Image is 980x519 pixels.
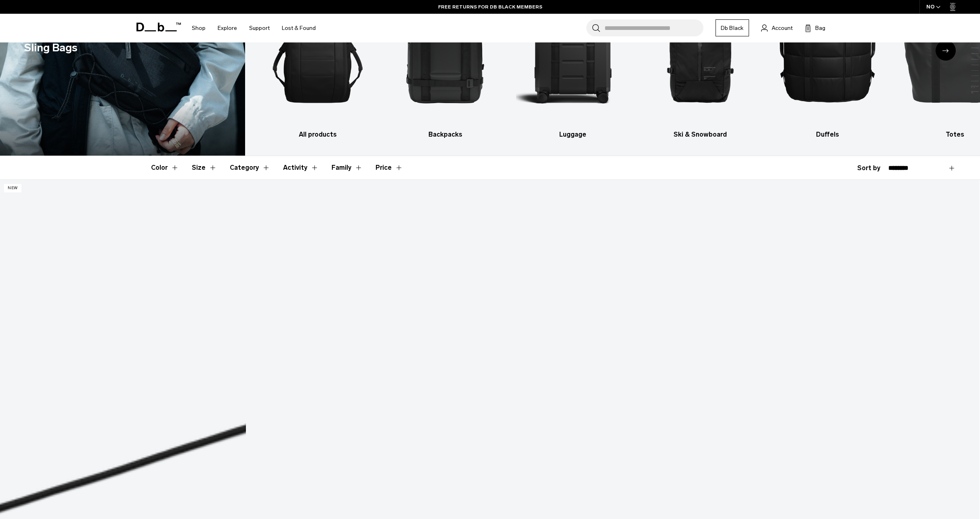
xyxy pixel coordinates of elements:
[24,40,78,56] h1: Sling Bags
[772,24,793,32] span: Account
[376,156,403,179] button: Toggle Price
[261,130,375,139] h3: All products
[716,19,749,36] a: Db Black
[516,130,630,139] h3: Luggage
[249,14,270,42] a: Support
[151,156,179,179] button: Toggle Filter
[283,156,319,179] button: Toggle Filter
[230,156,270,179] button: Toggle Filter
[282,14,316,42] a: Lost & Found
[186,14,322,42] nav: Main Navigation
[761,23,793,33] a: Account
[192,14,206,42] a: Shop
[644,130,757,139] h3: Ski & Snowboard
[218,14,237,42] a: Explore
[771,130,884,139] h3: Duffels
[936,40,956,61] div: Next slide
[332,156,363,179] button: Toggle Filter
[438,3,542,11] a: FREE RETURNS FOR DB BLACK MEMBERS
[815,24,825,32] span: Bag
[388,130,502,139] h3: Backpacks
[805,23,825,33] button: Bag
[192,156,217,179] button: Toggle Filter
[4,184,21,192] p: New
